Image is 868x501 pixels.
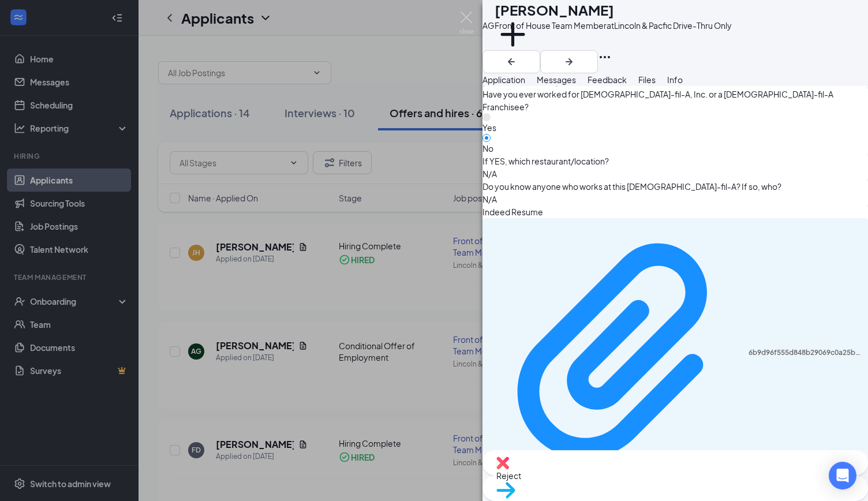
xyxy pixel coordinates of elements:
[482,50,540,73] button: ArrowLeftNew
[495,20,732,31] div: Front of House Team Member at Lincoln & Pacfic Drive-Thru Only
[598,50,612,64] svg: Ellipses
[482,193,868,205] span: N/A
[749,348,861,357] div: 6b9d96f555d848b29069c0a25bf98c48.pdf
[667,74,683,85] span: Info
[482,205,543,218] span: Indeed Resume
[482,155,609,167] span: If YES, which restaurant/location?
[496,469,854,482] span: Reject
[482,143,493,154] span: No
[638,74,656,85] span: Files
[562,55,576,69] svg: ArrowRight
[482,180,781,193] span: Do you know anyone who works at this [DEMOGRAPHIC_DATA]-fil-A? If so, who?
[482,19,495,32] div: AG
[489,223,749,483] svg: Paperclip
[489,223,861,484] a: Paperclip6b9d96f555d848b29069c0a25bf98c48.pdf
[482,74,525,85] span: Application
[540,50,598,73] button: ArrowRight
[495,16,531,53] svg: Plus
[482,167,868,180] span: N/A
[482,122,496,133] span: Yes
[482,88,868,113] span: Have you ever worked for [DEMOGRAPHIC_DATA]-fil-A, Inc. or a [DEMOGRAPHIC_DATA]-fil-A Franchisee?
[504,55,518,69] svg: ArrowLeftNew
[588,74,627,85] span: Feedback
[537,74,576,85] span: Messages
[829,462,856,489] div: Open Intercom Messenger
[495,16,531,65] button: PlusAdd a tag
